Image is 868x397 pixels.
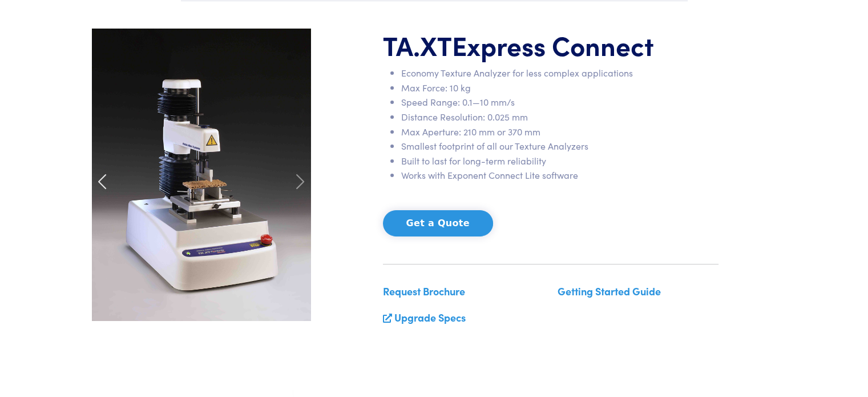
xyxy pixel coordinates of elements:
img: carousel-express-cracker.jpg [92,29,311,321]
h1: TA.XT [383,29,718,62]
li: Max Force: 10 kg [401,81,718,95]
button: Get a Quote [383,210,493,236]
span: Express Connect [452,26,654,63]
a: Request Brochure [383,284,465,298]
li: Smallest footprint of all our Texture Analyzers [401,139,718,154]
li: Max Aperture: 210 mm or 370 mm [401,125,718,139]
a: Upgrade Specs [394,310,466,324]
a: Getting Started Guide [558,284,661,298]
li: Distance Resolution: 0.025 mm [401,110,718,125]
li: Works with Exponent Connect Lite software [401,168,718,183]
li: Speed Range: 0.1—10 mm/s [401,95,718,110]
li: Built to last for long-term reliability [401,154,718,169]
li: Economy Texture Analyzer for less complex applications [401,66,718,81]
